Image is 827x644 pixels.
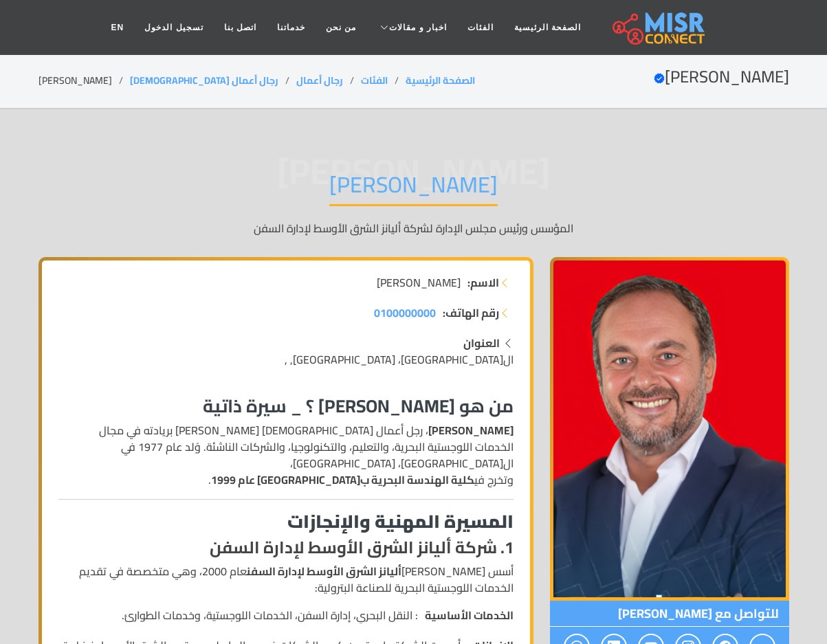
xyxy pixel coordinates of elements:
span: للتواصل مع [PERSON_NAME] [550,601,789,627]
a: 0100000000 [374,304,436,321]
strong: [PERSON_NAME] [428,420,514,441]
h2: [PERSON_NAME] [654,67,789,87]
span: ال[GEOGRAPHIC_DATA]، [GEOGRAPHIC_DATA], , [285,349,514,370]
a: خدماتنا [267,14,316,41]
span: [PERSON_NAME] [377,274,461,291]
span: 0100000000 [374,302,436,323]
a: الصفحة الرئيسية [504,14,591,41]
a: الفئات [361,71,388,89]
a: رجال أعمال [DEMOGRAPHIC_DATA] [130,71,278,89]
a: اتصل بنا [214,14,267,41]
img: أحمد طارق خليل [550,257,789,601]
a: EN [101,14,135,41]
svg: Verified account [654,73,665,84]
p: أسس [PERSON_NAME] عام 2000، وهي متخصصة في تقديم الخدمات اللوجستية البحرية للصناعة البترولية: [58,563,514,596]
a: الفئات [457,14,504,41]
strong: رقم الهاتف: [443,304,499,321]
strong: كلية الهندسة البحرية ب[GEOGRAPHIC_DATA] عام 1999 [211,469,474,490]
p: ، رجل أعمال [DEMOGRAPHIC_DATA] [PERSON_NAME] بريادته في مجال الخدمات اللوجستية البحرية، والتعليم،... [58,422,514,488]
a: اخبار و مقالات [366,14,457,41]
h3: من هو [PERSON_NAME] ؟ _ سيرة ذاتية [58,395,514,417]
a: تسجيل الدخول [134,14,213,41]
strong: العنوان [463,333,500,353]
strong: الخدمات الأساسية [425,607,514,623]
strong: 1. شركة أليانز الشرق الأوسط لإدارة السفن [210,532,514,563]
a: الصفحة الرئيسية [406,71,475,89]
a: من نحن [316,14,366,41]
strong: المسيرة المهنية والإنجازات [287,504,514,538]
span: اخبار و مقالات [389,21,447,34]
h1: [PERSON_NAME] [329,171,498,206]
a: رجال أعمال [296,71,343,89]
strong: أليانز الشرق الأوسط لإدارة السفن [247,561,401,581]
strong: الاسم: [467,274,499,291]
p: المؤسس ورئيس مجلس الإدارة لشركة أليانز الشرق الأوسط لإدارة السفن [38,220,789,236]
li: : النقل البحري، إدارة السفن، الخدمات اللوجستية، وخدمات الطوارئ. [58,607,514,623]
li: [PERSON_NAME] [38,74,130,88]
img: main.misr_connect [613,10,705,45]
